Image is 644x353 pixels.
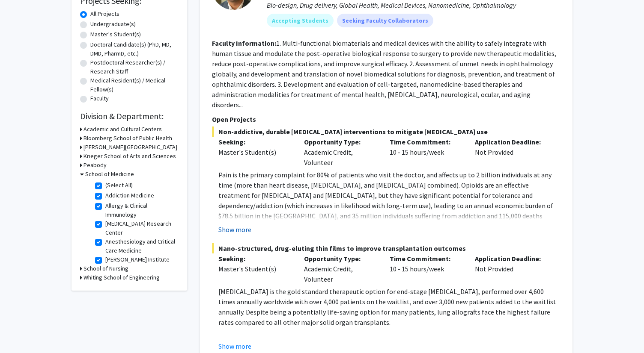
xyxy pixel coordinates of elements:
[212,39,556,109] fg-read-more: 1. Multi-functional biomaterials and medical devices with the ability to safely integrate with hu...
[90,9,119,18] label: All Projects
[85,170,134,179] h3: School of Medicine
[105,191,154,200] label: Addiction Medicine
[267,14,334,27] mat-chip: Accepting Students
[218,224,251,235] button: Show more
[298,253,383,284] div: Academic Credit, Volunteer
[83,264,128,273] h3: School of Nursing
[383,253,469,284] div: 10 - 15 hours/week
[304,253,377,264] p: Opportunity Type:
[298,137,383,168] div: Academic Credit, Volunteer
[218,147,291,157] div: Master's Student(s)
[304,137,377,147] p: Opportunity Type:
[83,161,107,170] h3: Peabody
[90,94,109,103] label: Faculty
[83,125,162,134] h3: Academic and Cultural Centers
[383,137,469,168] div: 10 - 15 hours/week
[212,39,276,47] b: Faculty Information:
[218,170,561,241] p: Pain is the primary complaint for 80% of patients who visit the doctor, and affects up to 2 billi...
[83,273,160,282] h3: Whiting School of Engineering
[105,219,176,237] label: [MEDICAL_DATA] Research Center
[475,137,548,147] p: Application Deadline:
[218,253,291,264] p: Seeking:
[212,114,561,124] p: Open Projects
[83,152,176,161] h3: Krieger School of Arts and Sciences
[475,253,548,264] p: Application Deadline:
[90,40,179,58] label: Doctoral Candidate(s) (PhD, MD, DMD, PharmD, etc.)
[83,134,172,143] h3: Bloomberg School of Public Health
[83,143,177,152] h3: [PERSON_NAME][GEOGRAPHIC_DATA]
[80,111,179,121] h2: Division & Department:
[218,137,291,147] p: Seeking:
[90,30,141,39] label: Master's Student(s)
[390,253,462,264] p: Time Commitment:
[212,243,561,253] span: Nano-structured, drug-eluting thin films to improve transplantation outcomes
[105,255,176,282] label: [PERSON_NAME] Institute for Patient Safety and Quality
[337,14,433,27] mat-chip: Seeking Faculty Collaborators
[468,253,554,284] div: Not Provided
[90,58,179,76] label: Postdoctoral Researcher(s) / Research Staff
[218,341,251,351] button: Show more
[105,181,133,190] label: (Select All)
[6,315,36,347] iframe: Chat
[218,264,291,274] div: Master's Student(s)
[212,126,561,137] span: Non-addictive, durable [MEDICAL_DATA] interventions to mitigate [MEDICAL_DATA] use
[390,137,462,147] p: Time Commitment:
[105,237,176,255] label: Anesthesiology and Critical Care Medicine
[105,201,176,219] label: Allergy & Clinical Immunology
[90,20,136,29] label: Undergraduate(s)
[90,76,179,94] label: Medical Resident(s) / Medical Fellow(s)
[468,137,554,168] div: Not Provided
[218,286,561,327] p: [MEDICAL_DATA] is the gold standard therapeutic option for end-stage [MEDICAL_DATA], performed ov...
